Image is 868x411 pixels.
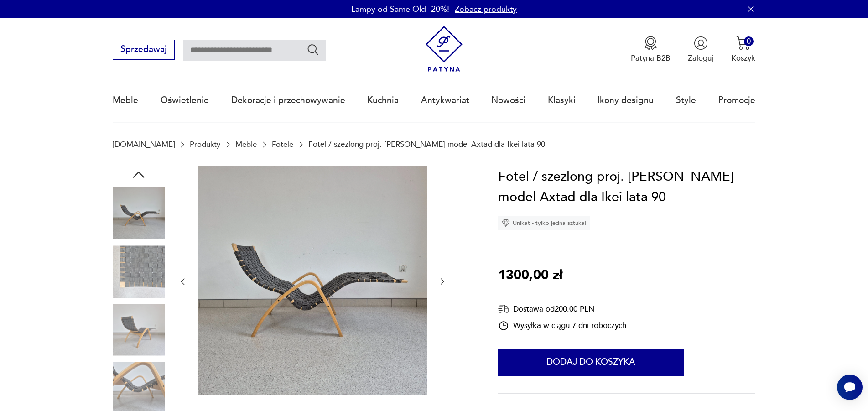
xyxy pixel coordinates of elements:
[421,79,469,121] a: Antykwariat
[113,47,174,54] a: Sprzedawaj
[744,36,754,46] div: 0
[455,4,517,15] a: Zobacz produkty
[498,166,755,208] h1: Fotel / szezlong proj. [PERSON_NAME] model Axtad dla Ikei lata 90
[198,166,427,395] img: Zdjęcie produktu Fotel / szezlong proj. K. Samson model Axtad dla Ikei lata 90
[498,265,562,286] p: 1300,00 zł
[498,320,626,331] div: Wysyłka w ciągu 7 dni roboczych
[113,187,165,239] img: Zdjęcie produktu Fotel / szezlong proj. K. Samson model Axtad dla Ikei lata 90
[688,53,713,63] p: Zaloguj
[502,219,510,227] img: Ikona diamentu
[113,140,175,149] a: [DOMAIN_NAME]
[598,79,654,121] a: Ikony designu
[235,140,257,149] a: Meble
[113,245,165,297] img: Zdjęcie produktu Fotel / szezlong proj. K. Samson model Axtad dla Ikei lata 90
[498,303,626,315] div: Dostawa od 200,00 PLN
[113,304,165,356] img: Zdjęcie produktu Fotel / szezlong proj. K. Samson model Axtad dla Ikei lata 90
[307,43,320,56] button: Szukaj
[421,26,467,72] img: Patyna - sklep z meblami i dekoracjami vintage
[718,79,755,121] a: Promocje
[498,216,590,230] div: Unikat - tylko jedna sztuka!
[731,53,755,63] p: Koszyk
[548,79,576,121] a: Klasyki
[161,79,209,121] a: Oświetlenie
[731,36,755,63] button: 0Koszyk
[491,79,525,121] a: Nowości
[676,79,696,121] a: Style
[736,36,750,50] img: Ikona koszyka
[351,4,449,15] p: Lampy od Same Old -20%!
[498,349,684,376] button: Dodaj do koszyka
[367,79,399,121] a: Kuchnia
[694,36,708,50] img: Ikonka użytkownika
[113,79,138,121] a: Meble
[308,140,545,149] p: Fotel / szezlong proj. [PERSON_NAME] model Axtad dla Ikei lata 90
[190,140,220,149] a: Produkty
[631,36,670,63] a: Ikona medaluPatyna B2B
[688,36,713,63] button: Zaloguj
[113,40,174,60] button: Sprzedawaj
[498,303,509,315] img: Ikona dostawy
[231,79,345,121] a: Dekoracje i przechowywanie
[272,140,293,149] a: Fotele
[631,36,670,63] button: Patyna B2B
[631,53,670,63] p: Patyna B2B
[644,36,658,50] img: Ikona medalu
[837,375,863,400] iframe: Smartsupp widget button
